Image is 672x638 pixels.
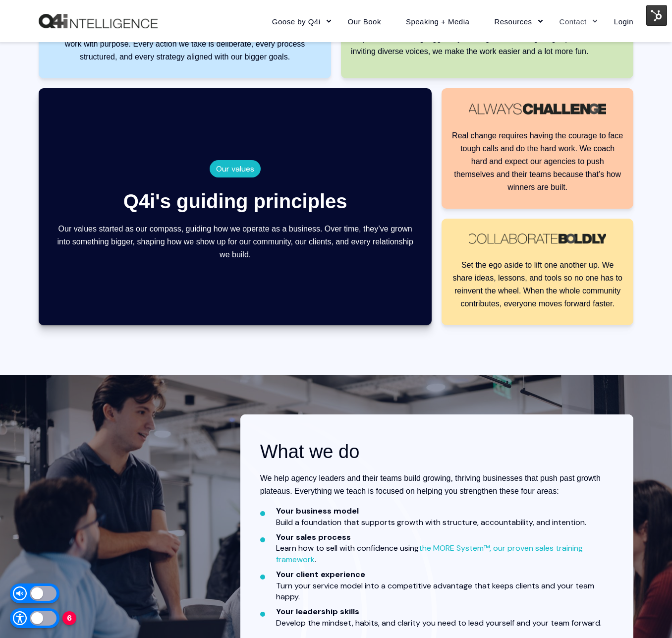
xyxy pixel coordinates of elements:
[260,472,614,498] p: We help agency leaders and their teams build growing, thriving businesses that push past growth p...
[39,14,158,29] a: Back to Home
[351,32,623,58] p: Be part of something bigger. By sharing ideas, asking tough questions, and inviting diverse voice...
[451,129,623,194] p: Real change requires having the courage to face tough calls and do the hard work. We coach hard a...
[276,543,583,564] a: the MORE System™, our proven sales training framework
[216,164,254,174] span: Our values
[276,569,614,602] li: Turn your service model into a competitive advantage that keeps clients and your team happy.
[260,439,614,464] h2: What we do
[646,5,667,26] img: HubSpot Tools Menu Toggle
[469,233,606,244] img: Collaborate Boldly
[469,103,606,115] img: Always Challenge
[622,590,672,638] iframe: Chat Widget
[276,606,359,617] strong: Your leadership skills
[276,506,614,528] li: Build a foundation that supports growth with structure, accountability, and intention.
[123,190,347,213] div: Q4i's guiding principles
[276,532,614,565] li: Learn how to sell with confidence using .
[276,569,365,580] strong: Your client experience
[276,606,614,629] li: Develop the mindset, habits, and clarity you need to lead yourself and your team forward.
[451,259,623,310] p: Set the ego aside to lift one another up. We share ideas, lessons, and tools so no one has to rei...
[49,25,321,63] p: Change doesn’t just show up—it’s something you create. Clear the noise and work with purpose. Eve...
[276,506,359,516] strong: Your business model
[276,532,351,542] strong: Your sales process
[54,223,417,261] p: Our values started as our compass, guiding how we operate as a business. Over time, they’ve grown...
[39,14,158,29] img: Q4intelligence, LLC logo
